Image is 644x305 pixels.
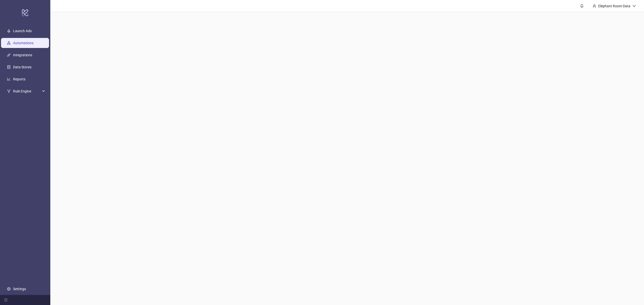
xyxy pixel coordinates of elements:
[13,65,31,69] a: Data Stores
[13,86,41,96] span: Rule Engine
[13,29,32,33] a: Launch Ads
[596,3,632,9] div: Elephant Room Data
[632,4,636,8] span: down
[13,77,25,81] a: Reports
[13,287,26,291] a: Settings
[593,4,596,8] span: user
[4,298,8,302] span: menu-fold
[580,4,584,8] span: bell
[13,53,32,57] a: Integrations
[13,41,33,45] a: Automations
[7,89,11,93] span: fork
